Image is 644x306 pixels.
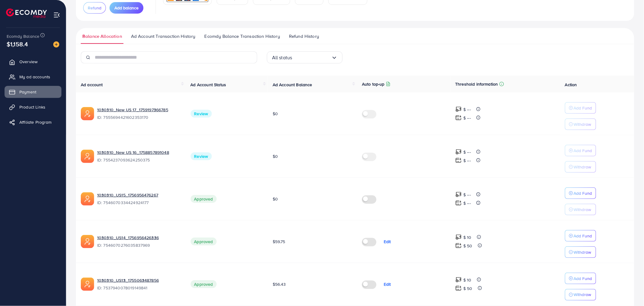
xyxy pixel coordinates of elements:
[97,149,169,155] a: 1030310_New US 16_1758857891048
[574,206,591,213] p: Withdraw
[464,242,473,249] p: $ 50
[97,157,181,163] span: ID: 7554237093624250375
[565,273,596,284] button: Add Fund
[110,2,143,14] button: Add balance
[565,102,596,114] button: Add Fund
[7,40,28,48] span: $1,158.4
[97,235,181,249] div: <span class='underline'>1030310_US14_1756956426336</span></br>7546070276035837969
[273,82,312,88] span: Ad Account Balance
[5,71,61,83] a: My ad accounts
[574,104,592,112] p: Add Fund
[273,281,286,287] span: $56.43
[81,278,94,291] img: ic-ads-acc.e4c84228.svg
[97,114,181,120] span: ID: 7555694421602353170
[618,279,639,301] iframe: Chat
[5,56,61,68] a: Overview
[464,157,471,164] p: $ ---
[205,33,280,40] span: Ecomdy Balance Transaction History
[83,2,106,14] button: Refund
[565,230,596,242] button: Add Fund
[114,5,139,11] span: Add balance
[5,116,61,128] a: Affiliate Program
[97,149,181,163] div: <span class='underline'>1030310_New US 16_1758857891048</span></br>7554237093624250375
[455,200,462,206] img: top-up amount
[455,234,462,240] img: top-up amount
[19,119,52,125] span: Affiliate Program
[97,242,181,248] span: ID: 7546070276035837969
[565,289,596,301] button: Withdraw
[289,33,319,40] span: Refund History
[574,147,592,154] p: Add Fund
[574,291,591,298] p: Withdraw
[565,246,596,258] button: Withdraw
[574,163,591,171] p: Withdraw
[97,192,181,206] div: <span class='underline'>1030310_US15_1756956476267</span></br>7546070334424924177
[455,285,462,291] img: top-up amount
[97,277,181,291] div: <span class='underline'>1030310_US13_1755063487856</span></br>7537940078019149841
[464,276,472,284] p: $ 10
[53,11,60,18] img: menu
[565,145,596,156] button: Add Fund
[81,82,103,88] span: Ad account
[82,33,122,40] span: Balance Allocation
[97,192,158,198] a: 1030310_US15_1756956476267
[191,152,212,160] span: Review
[464,114,471,122] p: $ ---
[19,74,50,80] span: My ad accounts
[191,280,217,288] span: Approved
[464,106,471,113] p: $ ---
[464,148,471,156] p: $ ---
[5,86,61,98] a: Payment
[97,285,181,291] span: ID: 7537940078019149841
[131,33,195,40] span: Ad Account Transaction History
[273,196,278,202] span: $0
[273,111,278,117] span: $0
[574,190,592,197] p: Add Fund
[191,110,212,118] span: Review
[464,191,471,198] p: $ ---
[81,192,94,206] img: ic-ads-acc.e4c84228.svg
[267,51,343,63] div: Search for option
[455,277,462,283] img: top-up amount
[455,191,462,198] img: top-up amount
[81,235,94,248] img: ic-ads-acc.e4c84228.svg
[19,89,36,95] span: Payment
[455,80,498,88] p: Threshold information
[6,8,47,18] img: logo
[574,232,592,239] p: Add Fund
[273,153,278,159] span: $0
[565,204,596,215] button: Withdraw
[97,200,181,206] span: ID: 7546070334424924177
[191,82,226,88] span: Ad Account Status
[464,285,473,292] p: $ 50
[362,80,385,88] p: Auto top-up
[97,107,181,121] div: <span class='underline'>1030310_New US 17_1759197366785</span></br>7555694421602353170
[88,5,101,11] span: Refund
[464,234,472,241] p: $ 10
[191,238,217,246] span: Approved
[81,107,94,120] img: ic-ads-acc.e4c84228.svg
[273,239,285,245] span: $59.75
[565,187,596,199] button: Add Fund
[292,53,331,62] input: Search for option
[455,106,462,112] img: top-up amount
[455,157,462,164] img: top-up amount
[574,121,591,128] p: Withdraw
[7,33,39,39] span: Ecomdy Balance
[565,119,596,130] button: Withdraw
[565,82,577,88] span: Action
[574,275,592,282] p: Add Fund
[97,235,159,241] a: 1030310_US14_1756956426336
[574,249,591,256] p: Withdraw
[81,150,94,163] img: ic-ads-acc.e4c84228.svg
[19,104,45,110] span: Product Links
[464,200,471,207] p: $ ---
[455,115,462,121] img: top-up amount
[455,243,462,249] img: top-up amount
[97,107,168,113] a: 1030310_New US 17_1759197366785
[97,277,159,283] a: 1030310_US13_1755063487856
[5,101,61,113] a: Product Links
[53,41,59,47] img: image
[384,281,391,288] p: Edit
